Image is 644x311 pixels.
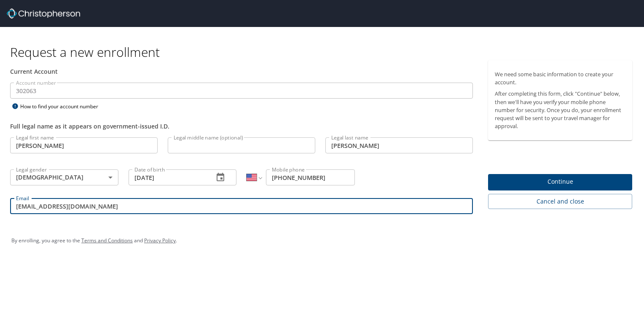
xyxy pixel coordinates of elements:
[144,237,176,244] a: Privacy Policy
[10,67,473,76] div: Current Account
[495,196,625,207] span: Cancel and close
[10,44,639,60] h1: Request a new enrollment
[10,101,115,112] div: How to find your account number
[495,90,625,130] p: After completing this form, click "Continue" below, then we'll have you verify your mobile phone ...
[495,70,625,86] p: We need some basic information to create your account.
[7,8,80,19] img: cbt logo
[10,169,118,185] div: [DEMOGRAPHIC_DATA]
[495,177,625,187] span: Continue
[129,169,207,185] input: MM/DD/YYYY
[10,122,473,131] div: Full legal name as it appears on government-issued I.D.
[11,230,633,251] div: By enrolling, you agree to the and .
[488,194,632,209] button: Cancel and close
[81,237,133,244] a: Terms and Conditions
[488,174,632,190] button: Continue
[266,169,355,185] input: Enter phone number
